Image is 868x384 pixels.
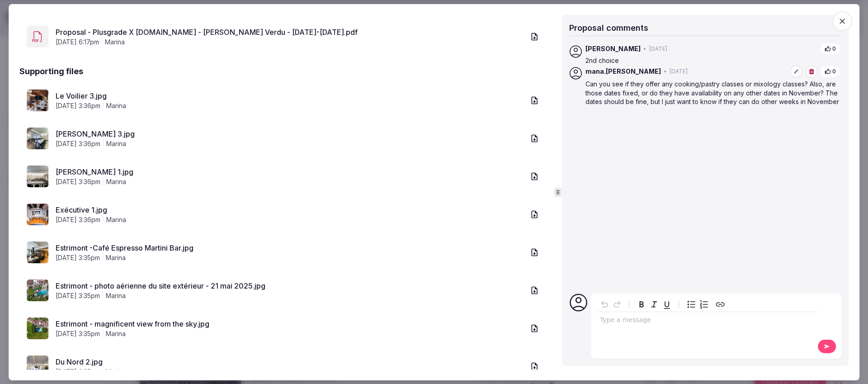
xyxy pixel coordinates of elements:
span: marina [106,177,126,186]
span: [PERSON_NAME] [585,44,641,53]
img: Le Voilier 3.jpg [27,90,48,111]
span: Proposal comments [569,23,648,32]
a: Proposal - Plusgrade X [DOMAIN_NAME] - [PERSON_NAME] Verdu - [DATE]-[DATE].pdf [56,27,524,38]
a: Estrimont - magnificent view from the sky.jpg [56,318,524,329]
span: 0 [832,45,836,53]
button: Create link [714,298,726,311]
span: [DATE] [649,45,667,53]
span: [DATE] 3:36pm [56,177,100,186]
img: Exécutive 1.jpg [27,204,48,225]
span: [DATE] 3:36pm [56,139,100,148]
img: Grenier 3.jpg [27,128,48,149]
span: mana.[PERSON_NAME] [585,67,661,76]
span: [DATE] 3:35pm [56,291,100,300]
button: 0 [821,66,840,77]
button: Bulleted list [685,298,698,311]
span: • [643,45,646,53]
button: Italic [648,298,660,311]
button: Underline [660,298,673,311]
a: [PERSON_NAME] 3.jpg [56,128,524,139]
button: 0 [821,43,840,55]
button: Numbered list [698,298,710,311]
p: Can you see if they offer any cooking/pastry classes or mixology classes? Also, are those dates f... [585,80,840,106]
span: marina [106,101,126,110]
span: marina [106,329,126,338]
p: 2nd choice [585,56,840,65]
span: marina [106,367,126,376]
img: Estrimont - photo aérienne du site extérieur - 21 mai 2025.jpg [27,280,48,301]
span: [DATE] [670,68,688,76]
span: [DATE] 3:35pm [56,253,100,262]
a: Du Nord 2.jpg [56,356,524,367]
span: [DATE] 3:36pm [56,101,100,110]
img: Du Nord 2.jpg [27,356,48,377]
span: • [664,68,667,76]
a: [PERSON_NAME] 1.jpg [56,166,524,177]
span: 0 [832,68,836,76]
a: Estrimont - photo aérienne du site extérieur - 21 mai 2025.jpg [56,280,524,291]
a: Le Voilier 3.jpg [56,90,524,101]
a: Estrimont -Café Espresso Martini Bar.jpg [56,242,524,253]
span: marina [106,215,126,224]
span: marina [106,253,126,262]
span: marina [105,38,125,47]
img: Estrimont -Café Espresso Martini Bar.jpg [27,242,48,263]
span: marina [106,291,126,300]
img: Grenier 1.jpg [27,166,48,187]
h2: Supporting files [19,66,83,77]
span: [DATE] 3:35pm [56,367,100,376]
div: editable markdown [596,312,818,330]
span: [DATE] 3:36pm [56,215,100,224]
span: [DATE] 6:17pm [56,38,99,47]
img: Estrimont - magnificent view from the sky.jpg [27,318,48,339]
span: [DATE] 3:35pm [56,329,100,338]
span: marina [106,139,126,148]
button: Bold [635,298,648,311]
div: toggle group [685,298,710,311]
a: Exécutive 1.jpg [56,204,524,215]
